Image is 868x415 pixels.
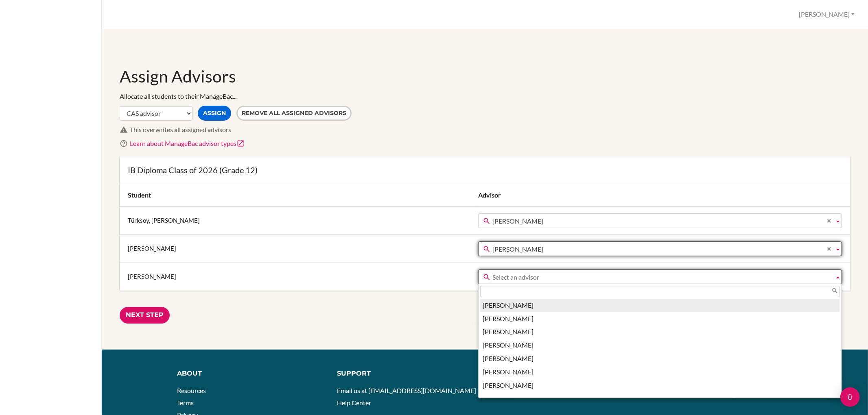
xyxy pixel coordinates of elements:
th: Student [120,184,476,206]
th: Advisor [476,184,850,206]
button: [PERSON_NAME] [795,7,858,22]
td: Türksoy, [PERSON_NAME] [120,206,476,235]
li: [PERSON_NAME] [480,365,840,379]
td: [PERSON_NAME] [120,263,476,291]
a: Learn about ManageBac advisor types [130,139,245,147]
a: Resources [177,387,206,394]
td: [PERSON_NAME] [120,235,476,263]
button: Assign [198,106,231,121]
a: Terms [177,399,194,406]
h3: IB Diploma Class of 2026 (Grade 12) [128,165,842,176]
input: Next Step [120,307,170,324]
div: Open Intercom Messenger [840,387,860,407]
div: About [177,369,325,378]
div: This overwrites all assigned advisors [130,125,850,135]
a: Help Center [337,399,371,406]
li: [PERSON_NAME] [480,352,840,365]
h1: Assign Advisors [120,65,850,87]
li: [PERSON_NAME] [480,299,840,312]
li: [PERSON_NAME] [480,325,840,339]
li: [PERSON_NAME] [480,312,840,326]
p: Allocate all students to their ManageBac... [120,92,850,101]
li: [PERSON_NAME] [480,392,840,406]
li: [PERSON_NAME] [480,379,840,392]
a: Email us at [EMAIL_ADDRESS][DOMAIN_NAME] [337,387,476,394]
div: Support [337,369,477,378]
span: [PERSON_NAME] [492,214,831,228]
span: [PERSON_NAME] [492,242,831,256]
li: [PERSON_NAME] [480,339,840,352]
span: Select an advisor [492,270,831,285]
button: Remove all assigned advisors [236,106,352,121]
